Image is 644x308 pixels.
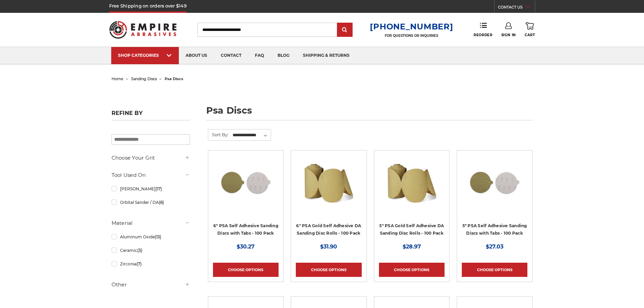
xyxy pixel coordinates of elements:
span: (7) [137,261,142,266]
span: Cart [525,33,535,37]
span: (13) [155,234,161,239]
a: Choose Options [213,263,279,277]
span: $30.27 [237,243,255,250]
span: Sign In [501,33,516,37]
span: Reorder [474,33,492,37]
img: 6 inch psa sanding disc [219,155,273,209]
select: Sort By: [232,130,271,140]
h5: Refine by [112,110,190,120]
a: 5" Sticky Backed Sanding Discs on a roll [379,155,445,221]
img: 6" DA Sanding Discs on a Roll [302,155,356,209]
img: 5 inch PSA Disc [468,155,522,209]
a: 5" PSA Gold Self Adhesive DA Sanding Disc Rolls - 100 Pack [379,223,444,236]
a: Aluminum Oxide(13) [112,231,190,243]
a: Choose Options [296,263,361,277]
a: Ceramic(3) [112,244,190,256]
a: Zirconia(7) [112,258,190,270]
a: CONTACT US [498,3,535,13]
a: 5" PSA Self Adhesive Sanding Discs with Tabs - 100 Pack [462,223,527,236]
span: (17) [156,186,162,191]
h1: psa discs [206,106,533,120]
span: (6) [159,200,164,205]
a: Choose Options [379,263,445,277]
h5: Tool Used On [112,171,190,179]
a: 6 inch psa sanding disc [213,155,279,221]
h5: Material [112,219,190,227]
p: FOR QUESTIONS OR INQUIRIES [370,33,453,38]
span: $31.90 [320,243,337,250]
a: Orbital Sander / DA(6) [112,196,190,208]
a: [PHONE_NUMBER] [370,22,453,31]
a: faq [248,47,271,64]
a: home [112,76,123,81]
a: 6" PSA Self Adhesive Sanding Discs with Tabs - 100 Pack [213,223,278,236]
label: Sort By: [208,129,229,140]
img: 5" Sticky Backed Sanding Discs on a roll [385,155,439,209]
a: sanding discs [131,76,157,81]
a: 5 inch PSA Disc [462,155,527,221]
a: shipping & returns [296,47,356,64]
span: $27.03 [486,243,503,250]
span: (3) [137,248,142,253]
h5: Other [112,281,190,289]
a: blog [271,47,296,64]
a: Choose Options [462,263,527,277]
a: 6" PSA Gold Self Adhesive DA Sanding Disc Rolls - 100 Pack [296,223,361,236]
span: $28.97 [403,243,421,250]
input: Submit [338,23,352,37]
img: Empire Abrasives [109,17,177,43]
a: contact [214,47,248,64]
a: [PERSON_NAME](17) [112,183,190,195]
a: Reorder [474,22,492,37]
h5: Choose Your Grit [112,154,190,162]
a: about us [179,47,214,64]
a: 6" DA Sanding Discs on a Roll [296,155,361,221]
div: SHOP CATEGORIES [118,53,172,58]
span: psa discs [165,76,183,81]
a: Cart [525,22,535,37]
